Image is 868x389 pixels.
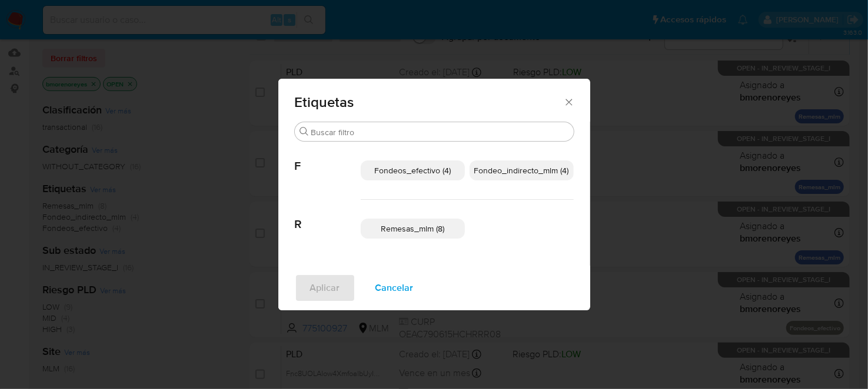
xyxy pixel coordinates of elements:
[474,165,569,176] span: Fondeo_indirecto_mlm (4)
[295,95,564,109] span: Etiquetas
[361,160,465,180] div: Fondeos_efectivo (4)
[375,275,414,301] span: Cancelar
[311,127,569,138] input: Buscar filtro
[361,219,465,239] div: Remesas_mlm (8)
[381,223,444,234] span: Remesas_mlm (8)
[300,127,309,136] button: Buscar
[374,165,451,176] span: Fondeos_efectivo (4)
[360,274,429,302] button: Cancelar
[295,142,361,173] span: F
[563,96,574,107] button: Cerrar
[470,160,574,180] div: Fondeo_indirecto_mlm (4)
[295,200,361,232] span: R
